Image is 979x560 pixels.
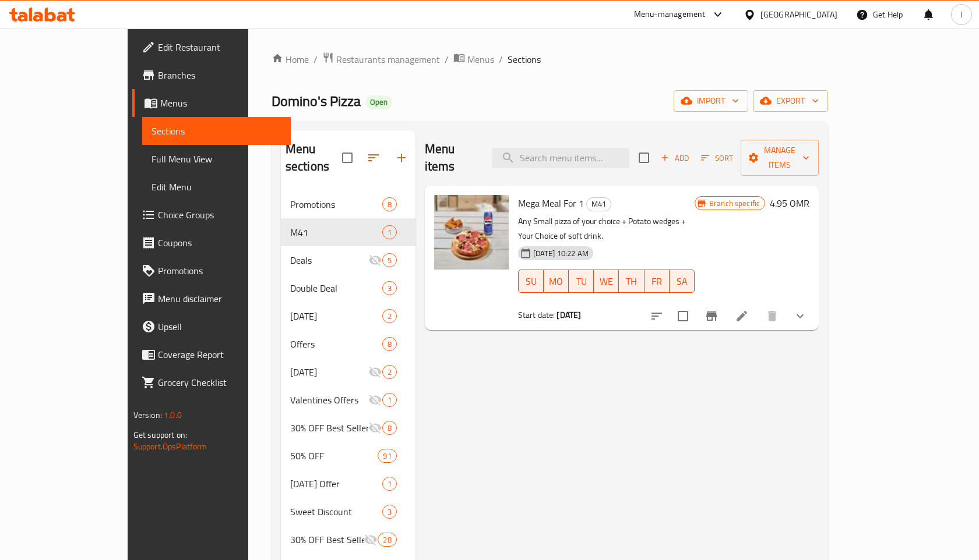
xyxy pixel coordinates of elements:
[701,151,733,165] span: Sort
[518,270,544,293] button: SU
[290,393,368,407] div: Valentines Offers
[698,149,736,167] button: Sort
[164,407,182,423] span: 1.0.0
[634,8,706,22] div: Menu-management
[160,96,282,110] span: Menus
[290,281,382,295] div: Double Deal
[158,375,282,389] span: Grocery Checklist
[360,144,388,172] span: Sort sections
[453,52,494,67] a: Menus
[290,253,368,267] div: Deals
[693,149,741,167] span: Sort items
[674,90,748,112] button: import
[158,320,282,334] span: Upsell
[705,198,765,209] span: Branch specific
[132,285,291,313] a: Menu disclaimer
[281,246,415,274] div: Deals5
[378,533,396,547] div: items
[548,273,564,290] span: MO
[132,229,291,257] a: Coupons
[290,449,378,463] span: 50% OFF
[158,292,282,306] span: Menu disclaimer
[586,197,611,211] div: M41
[425,140,478,175] h2: Menu items
[281,470,415,498] div: [DATE] Offer1
[281,274,415,302] div: Double Deal3
[445,52,449,66] li: /
[132,368,291,396] a: Grocery Checklist
[142,173,291,201] a: Edit Menu
[382,365,397,379] div: items
[674,273,690,290] span: SA
[382,197,397,211] div: items
[152,180,282,194] span: Edit Menu
[383,367,396,378] span: 2
[133,407,162,423] span: Version:
[383,339,396,350] span: 8
[335,146,360,170] span: Select all sections
[382,421,397,435] div: items
[656,149,693,167] span: Add item
[158,236,282,250] span: Coupons
[281,386,415,414] div: Valentines Offers1
[499,52,503,66] li: /
[382,225,397,239] div: items
[281,526,415,554] div: 30% OFF Best Sellers28
[492,148,629,168] input: search
[529,248,593,259] span: [DATE] 10:22 AM
[132,313,291,341] a: Upsell
[382,477,397,491] div: items
[508,52,541,66] span: Sections
[383,506,396,518] span: 3
[670,270,695,293] button: SA
[281,330,415,358] div: Offers8
[786,302,814,330] button: show more
[518,214,695,243] p: Any Small pizza of your choice + Potato wedges + Your Choice of soft drink.
[281,414,415,442] div: 30% OFF Best Sellers8
[649,273,665,290] span: FR
[314,52,318,66] li: /
[632,146,656,170] span: Select section
[382,393,397,407] div: items
[368,393,382,407] svg: Inactive section
[383,199,396,210] span: 8
[557,307,581,322] b: [DATE]
[960,8,962,21] span: I
[290,365,368,379] span: [DATE]
[434,195,509,270] img: Mega Meal For 1
[272,52,828,67] nav: breadcrumb
[656,149,693,167] button: Add
[152,124,282,138] span: Sections
[152,152,282,166] span: Full Menu View
[132,33,291,61] a: Edit Restaurant
[383,283,396,294] span: 3
[290,421,368,435] span: 30% OFF Best Sellers
[290,477,382,491] div: Women's Day Offer
[365,97,392,107] span: Open
[158,348,282,361] span: Coverage Report
[142,145,291,173] a: Full Menu View
[619,270,644,293] button: TH
[158,40,282,54] span: Edit Restaurant
[290,309,382,323] span: [DATE]
[587,197,611,211] span: M41
[741,140,819,176] button: Manage items
[594,270,619,293] button: WE
[383,479,396,490] span: 1
[290,337,382,351] span: Offers
[365,95,392,109] div: Open
[133,427,187,442] span: Get support on:
[698,302,726,330] button: Branch-specific-item
[132,201,291,229] a: Choice Groups
[518,194,584,212] span: Mega Meal For 1
[573,273,589,290] span: TU
[793,309,807,323] svg: Show Choices
[753,90,828,112] button: export
[281,302,415,330] div: [DATE]2
[382,281,397,295] div: items
[645,270,670,293] button: FR
[286,140,342,175] h2: Menu sections
[336,52,440,66] span: Restaurants management
[659,151,691,165] span: Add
